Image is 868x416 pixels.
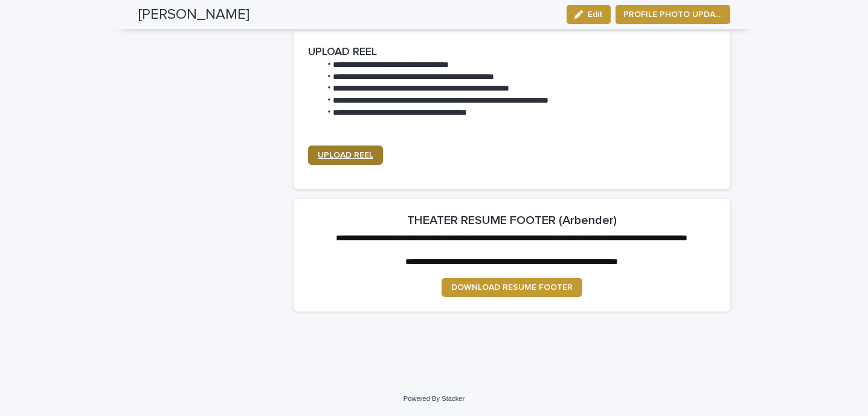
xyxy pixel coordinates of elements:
span: PROFILE PHOTO UPDATE [623,8,722,21]
button: PROFILE PHOTO UPDATE [616,5,730,24]
a: DOWNLOAD RESUME FOOTER [442,278,582,297]
span: Edit [588,10,603,19]
button: Edit [567,5,611,24]
span: UPLOAD REEL [318,151,373,159]
span: DOWNLOAD RESUME FOOTER [451,283,573,292]
a: UPLOAD REEL [308,146,383,165]
h2: UPLOAD REEL [308,46,377,59]
h2: THEATER RESUME FOOTER (Arbender) [407,213,617,228]
h2: [PERSON_NAME] [138,6,249,24]
a: Powered By Stacker [403,395,465,402]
